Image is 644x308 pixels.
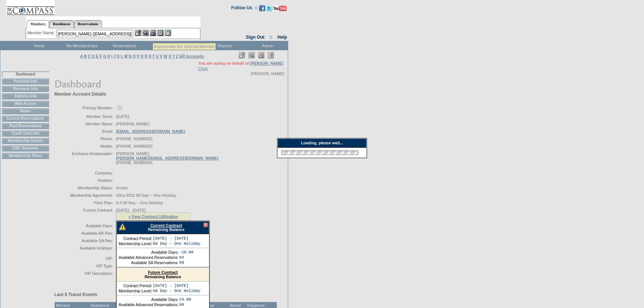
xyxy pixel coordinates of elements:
div: Loading, please wait... [277,138,367,148]
a: Reservations [74,20,102,28]
img: Impersonate [150,30,156,36]
a: Current Contract [150,223,182,228]
div: Remaining Balance [116,221,209,234]
td: Membership Level: [119,241,152,246]
td: [DATE] - [DATE] [153,283,200,288]
a: Subscribe to our YouTube Channel [273,7,287,12]
td: 90 [179,302,191,307]
a: Future Contract [148,270,178,275]
img: Subscribe to our YouTube Channel [273,6,287,11]
img: View [142,30,149,36]
div: Remaining Balance [117,268,209,282]
td: 24.00 [179,297,191,302]
a: Residences [49,20,74,28]
td: -16.00 [179,250,193,254]
td: 99 [179,260,193,265]
a: Become our fan on Facebook [259,7,265,12]
td: [DATE] - [DATE] [153,236,200,241]
td: 84 [179,255,193,260]
td: 60 Day – One Holiday [153,241,200,246]
td: Available Advanced Reservations: [119,302,178,307]
td: Follow Us :: [231,4,258,13]
td: 60 Day – One Holiday [153,289,200,293]
img: b_edit.gif [135,30,141,36]
img: There are insufficient days and/or tokens to cover this reservation [119,224,126,230]
td: Available Days: [119,297,178,302]
a: Members [27,20,49,28]
img: loading.gif [279,149,361,156]
td: Available SA Reservations: [119,260,178,265]
span: :: [270,35,273,40]
td: Membership Level: [119,289,152,293]
img: b_calculator.gif [165,30,171,36]
img: Reservations [157,30,164,36]
img: Become our fan on Facebook [259,5,265,11]
td: Contract Period: [119,283,152,288]
td: Available Advanced Reservations: [119,255,178,260]
a: Help [277,35,287,40]
td: Contract Period: [119,236,152,241]
img: Follow us on Twitter [266,5,272,11]
div: Member Name: [28,30,56,36]
a: Sign Out [246,35,264,40]
a: Follow us on Twitter [266,7,272,12]
td: Available Days: [119,250,178,254]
